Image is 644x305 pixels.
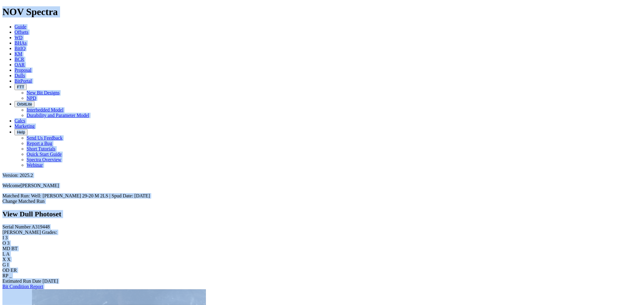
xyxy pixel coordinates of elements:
[27,146,56,151] a: Short Tutorials
[2,235,4,240] label: I
[27,152,62,157] a: Quick Start Guide
[14,78,32,83] a: BitPortal
[2,257,6,262] label: X
[27,141,52,146] a: Report a Bug
[14,118,25,123] a: Calcs
[14,24,26,29] a: Guide
[2,224,31,229] label: Serial Number
[5,235,8,240] span: 3
[2,278,41,284] label: Estimated Run Date
[11,268,17,273] span: ER
[2,273,8,278] label: RP
[14,84,27,90] button: FTT
[14,124,35,129] a: Marketing
[14,51,22,56] a: KM
[27,157,61,162] a: Spectra Overview
[2,241,6,246] label: O
[7,241,10,246] span: 3
[9,273,12,278] span: _
[11,246,18,251] span: BT
[2,284,43,289] a: Bit Condition Report
[14,57,24,62] a: BCR
[2,193,30,198] span: Matched Run:
[2,6,642,17] h1: NOV Spectra
[14,40,27,46] a: BHAs
[14,73,25,78] a: Dulls
[14,46,25,51] a: BitIQ
[2,230,642,235] div: [PERSON_NAME] Grades:
[14,101,34,107] button: OrbitLite
[2,183,642,188] p: Welcome
[2,199,45,204] a: Change Matched Run
[2,251,5,256] label: L
[2,262,6,267] label: G
[27,107,63,112] a: Interbedded Model
[14,30,28,35] a: Offsets
[27,90,59,95] a: New Bit Designs
[6,251,10,256] span: A
[27,96,36,101] a: NPD
[21,183,59,188] span: [PERSON_NAME]
[14,129,27,135] button: Help
[27,113,89,118] a: Durability and Parameter Model
[7,262,9,267] span: I
[2,246,10,251] label: MD
[31,193,150,198] span: Well: [PERSON_NAME] 29-20 M 2LS | Spud Date: [DATE]
[17,102,32,106] span: OrbitLite
[27,162,43,168] a: Webinar
[2,268,9,273] label: OD
[17,130,25,134] span: Help
[43,278,58,284] span: [DATE]
[14,68,31,73] a: Proposal
[27,135,62,140] a: Send Us Feedback
[17,85,24,89] span: FTT
[2,173,642,178] div: Version: 2025.2
[14,62,25,67] a: OAR
[32,224,50,229] span: A319448
[7,257,11,262] span: X
[14,35,23,40] a: WD
[2,210,642,218] h2: View Dull Photoset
